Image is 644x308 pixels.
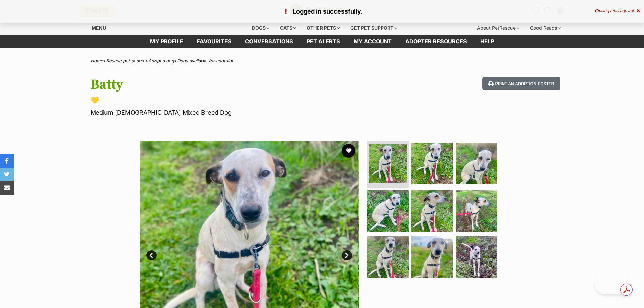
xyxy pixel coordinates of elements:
a: Home [91,58,103,63]
a: Menu [84,21,111,33]
div: Closing message in [595,8,640,13]
div: > > > [74,58,571,63]
a: Favourites [190,35,238,48]
a: Adopter resources [399,35,474,48]
img: Photo of Batty [456,236,497,278]
div: Get pet support [345,21,402,35]
img: Photo of Batty [367,190,409,232]
iframe: Help Scout Beacon - Open [595,274,630,294]
button: Print an adoption poster [482,77,560,91]
div: Good Reads [525,21,566,35]
a: Help [474,35,501,48]
p: Medium [DEMOGRAPHIC_DATA] Mixed Breed Dog [91,108,377,117]
p: 💛 [91,96,377,105]
a: conversations [238,35,300,48]
img: Photo of Batty [411,143,453,184]
a: Rescue pet search [106,58,145,63]
p: Logged in successfully. [7,7,637,16]
span: 5 [631,8,634,13]
img: Photo of Batty [456,190,497,232]
div: Other pets [302,21,344,35]
img: Photo of Batty [411,236,453,278]
a: Dogs available for adoption [177,58,234,63]
a: Prev [146,250,157,260]
a: My profile [143,35,190,48]
h1: Batty [91,77,377,92]
img: Photo of Batty [456,143,497,184]
a: Next [342,250,352,260]
button: favourite [342,144,355,158]
div: Dogs [247,21,274,35]
span: Menu [92,25,106,31]
div: Cats [275,21,301,35]
img: Photo of Batty [369,144,407,183]
a: My account [347,35,399,48]
a: Adopt a dog [148,58,174,63]
div: About PetRescue [472,21,524,35]
img: Photo of Batty [367,236,409,278]
a: Pet alerts [300,35,347,48]
img: Photo of Batty [411,190,453,232]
